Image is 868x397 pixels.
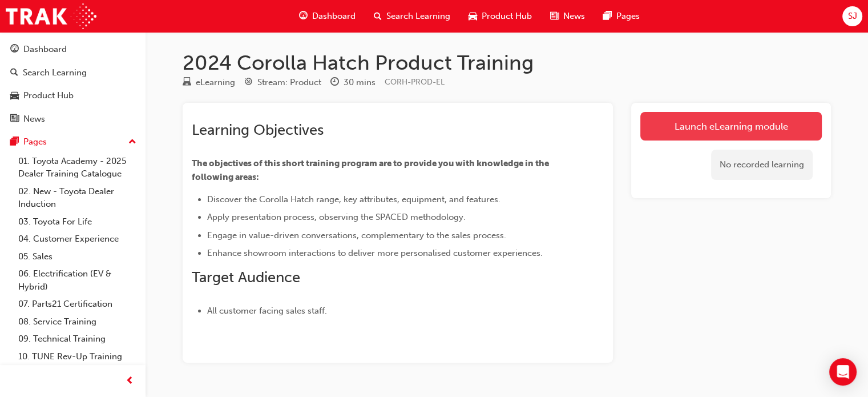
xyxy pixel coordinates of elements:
[290,5,365,28] a: guage-iconDashboard
[244,78,253,88] span: target-icon
[196,76,235,89] div: eLearning
[344,76,376,89] div: 30 mins
[640,112,822,141] a: Launch eLearning module
[541,5,594,28] a: news-iconNews
[5,37,141,131] button: DashboardSearch LearningProduct HubNews
[459,5,541,28] a: car-iconProduct Hub
[5,39,141,60] a: Dashboard
[23,89,74,102] div: Product Hub
[711,150,813,180] div: No recorded learning
[469,9,477,23] span: car-icon
[14,213,141,231] a: 03. Toyota For Life
[550,9,559,23] span: news-icon
[330,78,339,88] span: clock-icon
[128,135,136,150] span: up-icon
[10,91,19,101] span: car-icon
[6,3,96,29] img: Trak
[192,121,324,139] span: Learning Objectives
[192,158,551,182] span: The objectives of this short training program are to provide you with knowledge in the following ...
[207,248,543,258] span: Enhance showroom interactions to deliver more personalised customer experiences.
[312,10,356,23] span: Dashboard
[244,75,321,90] div: Stream
[14,248,141,266] a: 05. Sales
[603,9,612,23] span: pages-icon
[616,10,640,23] span: Pages
[385,77,445,87] span: Learning resource code
[14,183,141,213] a: 02. New - Toyota Dealer Induction
[192,268,300,286] span: Target Audience
[10,137,19,147] span: pages-icon
[10,45,19,55] span: guage-icon
[14,313,141,331] a: 08. Service Training
[183,78,191,88] span: learningResourceType_ELEARNING-icon
[5,131,141,153] button: Pages
[23,135,47,149] div: Pages
[5,109,141,130] a: News
[14,295,141,313] a: 07. Parts21 Certification
[594,5,649,28] a: pages-iconPages
[847,10,857,23] span: SJ
[842,6,862,26] button: SJ
[365,5,459,28] a: search-iconSearch Learning
[14,230,141,248] a: 04. Customer Experience
[183,50,831,75] h1: 2024 Corolla Hatch Product Training
[257,76,321,89] div: Stream: Product
[386,10,450,23] span: Search Learning
[829,358,857,386] div: Open Intercom Messenger
[14,153,141,183] a: 01. Toyota Academy - 2025 Dealer Training Catalogue
[14,265,141,295] a: 06. Electrification (EV & Hybrid)
[10,68,18,78] span: search-icon
[5,85,141,106] a: Product Hub
[14,330,141,348] a: 09. Technical Training
[183,75,235,90] div: Type
[374,9,382,23] span: search-icon
[14,348,141,366] a: 10. TUNE Rev-Up Training
[330,75,376,90] div: Duration
[299,9,308,23] span: guage-icon
[5,62,141,83] a: Search Learning
[23,66,87,79] div: Search Learning
[563,10,585,23] span: News
[10,114,19,125] span: news-icon
[482,10,532,23] span: Product Hub
[207,194,500,204] span: Discover the Corolla Hatch range, key attributes, equipment, and features.
[207,212,466,222] span: Apply presentation process, observing the SPACED methodology.
[23,113,45,126] div: News
[207,306,327,316] span: All customer facing sales staff.
[23,43,67,56] div: Dashboard
[207,230,506,240] span: Engage in value-driven conversations, complementary to the sales process.
[126,374,134,388] span: prev-icon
